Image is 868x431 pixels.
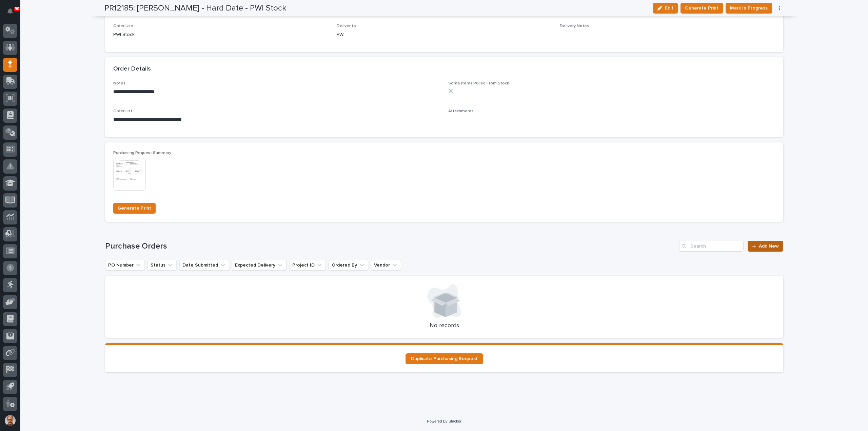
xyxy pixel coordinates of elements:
button: Generate Print [113,203,156,214]
span: Some Items Pulled From Stock [448,81,509,85]
h2: Order Details [113,65,151,73]
button: Vendor [371,260,401,271]
button: Notifications [3,4,17,18]
span: Duplicate Purchasing Request [411,356,478,361]
p: - [448,116,775,123]
a: Powered By Stacker [427,419,461,423]
button: Generate Print [680,3,723,14]
p: No records [113,322,775,330]
span: Add New [759,244,779,249]
span: Attachments [448,109,474,113]
h2: PR12185: [PERSON_NAME] - Hard Date - PWI Stock [104,3,287,13]
p: PWI Stock [113,31,329,38]
p: PWI [337,31,552,38]
span: Deliver to [337,24,356,28]
span: Purchasing Request Summary [113,151,171,155]
button: Expected Delivery [232,260,287,271]
a: Duplicate Purchasing Request [406,353,483,364]
button: Status [147,260,177,271]
span: Edit [665,5,673,11]
input: Search [679,241,744,252]
button: PO Number [105,260,145,271]
span: Generate Print [685,4,718,12]
p: 90 [15,6,19,11]
span: Order List [113,109,132,113]
span: Delivery Notes [560,24,589,28]
div: Notifications90 [8,8,17,19]
span: Mark In Progress [730,4,768,12]
span: Notes [113,81,125,85]
h1: Purchase Orders [105,241,676,251]
button: Edit [653,3,678,14]
span: Generate Print [118,204,151,212]
button: Ordered By [329,260,368,271]
a: Add New [748,241,783,252]
span: Order Use [113,24,133,28]
button: Project ID [289,260,326,271]
button: Mark In Progress [726,3,772,14]
button: Date Submitted [179,260,229,271]
button: users-avatar [3,413,17,428]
